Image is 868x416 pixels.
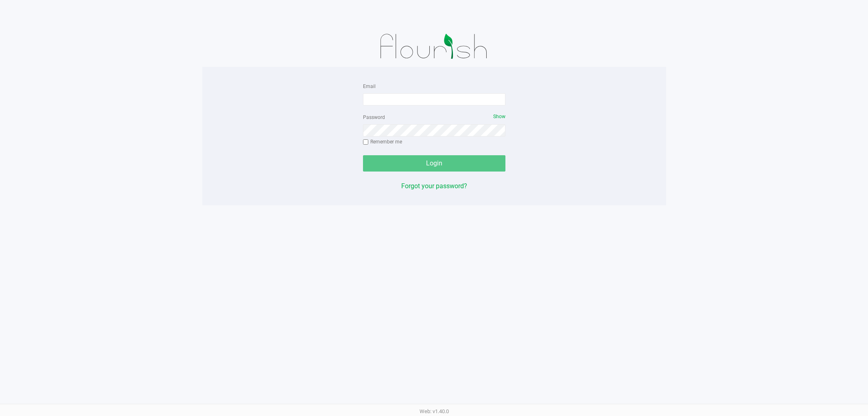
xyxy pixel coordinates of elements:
label: Email [363,83,376,90]
span: Web: v1.40.0 [420,408,449,414]
span: Show [493,114,505,119]
button: Forgot your password? [401,181,467,191]
input: Remember me [363,139,369,145]
label: Password [363,114,385,121]
label: Remember me [363,138,402,145]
